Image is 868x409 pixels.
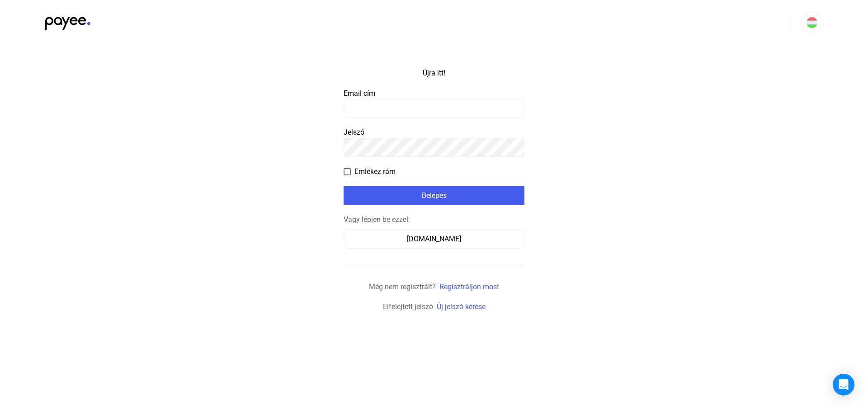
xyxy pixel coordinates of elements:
img: HU [807,17,817,28]
font: Elfelejtett jelszó [383,302,433,311]
font: Belépés [422,191,447,200]
a: [DOMAIN_NAME] [344,235,524,243]
button: Belépés [344,186,524,205]
font: Emlékez rám [354,167,396,176]
a: Regisztráljon most [439,282,499,291]
font: Email cím [344,89,375,98]
font: Újra itt! [423,69,445,77]
font: [DOMAIN_NAME] [407,235,461,243]
img: black-payee-blue-dot.svg [45,12,90,30]
button: HU [801,12,823,33]
button: [DOMAIN_NAME] [344,230,524,249]
div: Open Intercom Messenger [833,374,854,395]
font: Vagy lépjen be ezzel: [344,215,410,224]
font: Még nem regisztrált? [369,282,436,291]
font: Jelszó [344,128,364,136]
a: Új jelszó kérése [437,302,486,311]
